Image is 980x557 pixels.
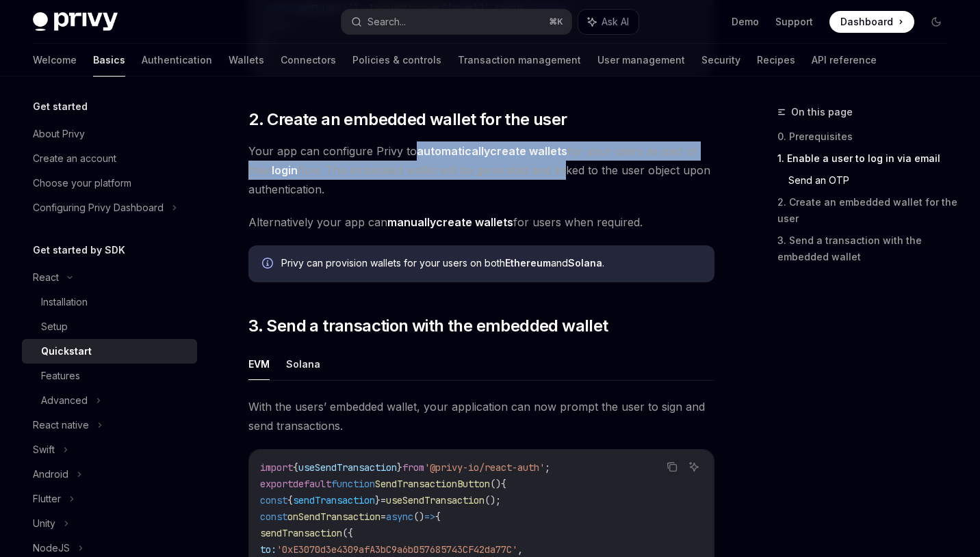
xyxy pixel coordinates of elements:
button: Copy the contents from the code block [663,458,681,476]
span: onSendTransaction [287,511,381,523]
span: '0xE3070d3e4309afA3bC9a6b057685743CF42da77C' [276,543,517,556]
span: ; [545,461,550,474]
span: to: [260,543,276,556]
div: Create an account [33,150,116,167]
span: import [260,461,293,474]
a: User management [597,44,685,77]
div: Quickstart [41,343,92,359]
span: useSendTransaction [298,461,397,474]
strong: automatically [417,144,490,158]
span: function [331,478,375,490]
span: Ask AI [602,15,629,29]
span: On this page [791,104,853,120]
span: export [260,478,293,490]
a: manuallycreate wallets [387,215,513,230]
div: NodeJS [33,540,70,556]
strong: login [272,163,298,177]
strong: Ethereum [505,257,551,269]
a: Authentication [142,44,212,77]
span: ({ [342,527,353,539]
span: from [402,461,424,474]
a: Security [701,44,740,77]
button: EVM [248,348,270,380]
span: ⌘ K [549,16,563,27]
a: About Privy [22,122,197,146]
span: = [381,494,386,506]
div: Swift [33,441,55,458]
button: Ask AI [685,458,703,476]
div: Privy can provision wallets for your users on both and . [281,256,701,271]
span: sendTransaction [293,494,375,506]
a: 1. Enable a user to log in via email [777,148,958,169]
span: () [413,511,424,523]
span: = [381,511,386,523]
div: Android [33,466,68,483]
span: (); [485,494,501,506]
div: Installation [41,294,88,310]
div: Search... [367,14,406,30]
span: SendTransactionButton [375,478,490,490]
div: Unity [33,515,55,532]
span: Alternatively your app can for users when required. [248,213,714,232]
span: const [260,511,287,523]
strong: Solana [568,257,602,269]
a: Installation [22,290,197,314]
a: Choose your platform [22,171,197,195]
h5: Get started by SDK [33,242,125,258]
span: sendTransaction [260,527,342,539]
a: 0. Prerequisites [777,126,958,148]
a: Send an OTP [788,169,958,191]
div: React native [33,417,89,433]
span: { [501,478,506,490]
span: With the users’ embedded wallet, your application can now prompt the user to sign and send transa... [248,397,714,435]
span: Your app can configure Privy to for your users as part of their flow. The embedded wallet will be... [248,141,714,199]
strong: manually [387,215,436,229]
span: const [260,494,287,506]
span: { [435,511,441,523]
a: Policies & controls [352,44,441,77]
div: About Privy [33,126,85,142]
span: => [424,511,435,523]
span: { [287,494,293,506]
a: 2. Create an embedded wallet for the user [777,191,958,230]
div: Choose your platform [33,175,131,191]
a: API reference [812,44,877,77]
a: Demo [732,15,759,29]
svg: Info [262,258,276,271]
a: Recipes [757,44,795,77]
span: default [293,478,331,490]
a: Wallets [229,44,264,77]
div: Advanced [41,392,88,409]
button: Solana [286,348,320,380]
div: Flutter [33,491,61,507]
h5: Get started [33,98,88,115]
button: Toggle dark mode [925,11,947,33]
span: useSendTransaction [386,494,485,506]
span: async [386,511,413,523]
span: } [397,461,402,474]
a: Quickstart [22,339,197,364]
a: 3. Send a transaction with the embedded wallet [777,230,958,268]
span: { [293,461,298,474]
a: Transaction management [458,44,581,77]
span: '@privy-io/react-auth' [424,461,545,474]
a: Connectors [281,44,336,77]
a: Welcome [33,44,77,77]
span: , [517,543,523,556]
a: Support [775,15,813,29]
span: () [490,478,501,490]
a: Create an account [22,146,197,171]
a: automaticallycreate wallets [417,144,567,159]
a: Features [22,364,197,388]
button: Ask AI [578,10,639,34]
a: Setup [22,314,197,339]
span: Dashboard [840,15,893,29]
span: } [375,494,381,506]
button: Search...⌘K [341,10,572,34]
div: Features [41,368,80,384]
img: dark logo [33,12,118,31]
a: Basics [93,44,125,77]
div: Configuring Privy Dashboard [33,200,164,216]
div: React [33,269,59,286]
div: Setup [41,318,68,335]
